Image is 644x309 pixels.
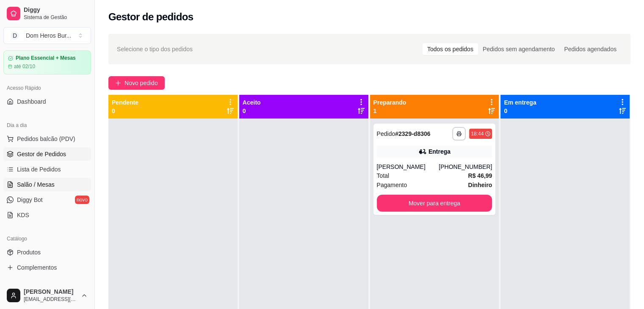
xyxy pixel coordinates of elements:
[504,107,536,115] p: 0
[559,43,621,55] div: Pedidos agendados
[377,180,407,190] span: Pagamento
[112,107,138,115] p: 0
[243,107,261,115] p: 0
[3,246,91,259] a: Produtos
[108,76,165,90] button: Novo pedido
[3,285,91,306] button: [PERSON_NAME][EMAIL_ADDRESS][DOMAIN_NAME]
[124,78,158,88] span: Novo pedido
[3,208,91,222] a: KDS
[117,44,193,54] span: Selecione o tipo dos pedidos
[17,135,75,143] span: Pedidos balcão (PDV)
[17,150,66,158] span: Gestor de Pedidos
[478,43,559,55] div: Pedidos sem agendamento
[423,43,478,55] div: Todos os pedidos
[17,211,29,219] span: KDS
[3,232,91,246] div: Catálogo
[471,130,484,137] div: 18:44
[428,147,451,156] div: Entrega
[3,119,91,132] div: Dia a dia
[243,98,261,107] p: Aceito
[115,80,121,86] span: plus
[24,14,88,21] span: Sistema de Gestão
[3,3,91,24] a: DiggySistema de Gestão
[3,147,91,161] a: Gestor de Pedidos
[377,195,492,212] button: Mover para entrega
[26,31,71,40] div: Dom Heros Bur ...
[504,98,536,107] p: Em entrega
[3,261,91,274] a: Complementos
[468,172,492,179] strong: R$ 46,99
[3,95,91,108] a: Dashboard
[395,130,430,137] strong: # 2329-d8306
[14,63,35,70] article: até 02/10
[468,182,492,188] strong: Dinheiro
[3,132,91,146] button: Pedidos balcão (PDV)
[439,163,492,171] div: [PHONE_NUMBER]
[17,248,41,257] span: Produtos
[3,193,91,207] a: Diggy Botnovo
[373,98,406,107] p: Preparando
[108,10,193,24] h2: Gestor de pedidos
[17,196,43,204] span: Diggy Bot
[17,97,46,106] span: Dashboard
[16,55,76,61] article: Plano Essencial + Mesas
[3,50,91,74] a: Plano Essencial + Mesasaté 02/10
[24,288,77,296] span: [PERSON_NAME]
[377,171,390,180] span: Total
[377,163,439,171] div: [PERSON_NAME]
[3,27,91,44] button: Select a team
[3,178,91,191] a: Salão / Mesas
[3,81,91,95] div: Acesso Rápido
[17,180,55,189] span: Salão / Mesas
[112,98,138,107] p: Pendente
[17,165,61,174] span: Lista de Pedidos
[377,130,395,137] span: Pedido
[17,263,57,272] span: Complementos
[24,6,88,14] span: Diggy
[24,296,77,303] span: [EMAIL_ADDRESS][DOMAIN_NAME]
[11,31,19,40] span: D
[373,107,406,115] p: 1
[3,163,91,176] a: Lista de Pedidos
